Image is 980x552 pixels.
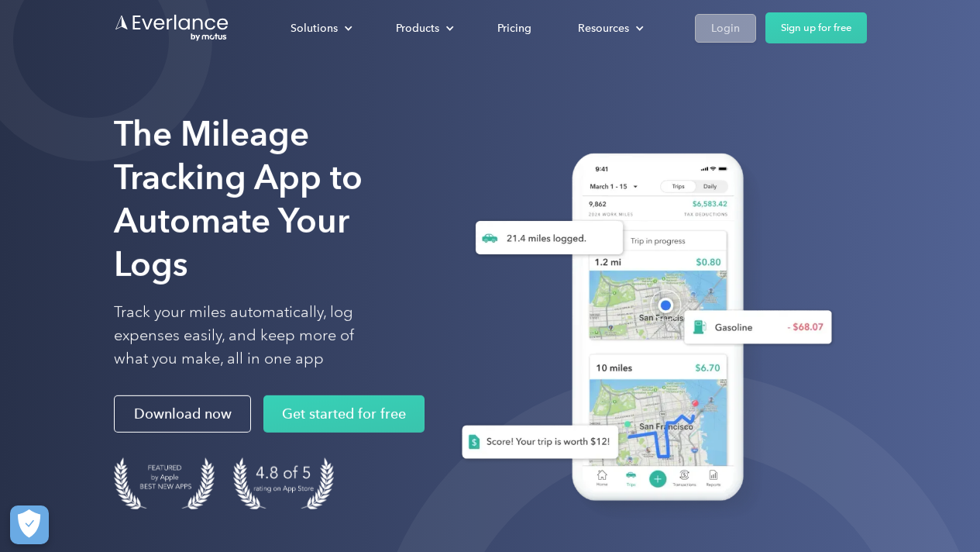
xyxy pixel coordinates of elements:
[263,395,425,433] a: Get started for free
[562,15,656,42] div: Resources
[114,113,363,285] strong: The Mileage Tracking App to Automate Your Logs
[711,19,740,38] div: Login
[114,13,230,43] a: Go to homepage
[275,15,365,42] div: Solutions
[578,19,629,38] div: Resources
[114,457,215,509] img: Badge for Featured by Apple Best New Apps
[396,19,439,38] div: Products
[114,395,251,433] a: Download now
[437,137,844,524] img: Everlance, mileage tracker app, expense tracking app
[291,19,338,38] div: Solutions
[695,14,756,43] a: Login
[233,457,334,509] img: 4.9 out of 5 stars on the app store
[114,301,390,371] p: Track your miles automatically, log expenses easily, and keep more of what you make, all in one app
[380,15,466,42] div: Products
[765,12,867,43] a: Sign up for free
[497,19,531,38] div: Pricing
[10,505,49,544] button: Cookies Settings
[482,15,547,42] a: Pricing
